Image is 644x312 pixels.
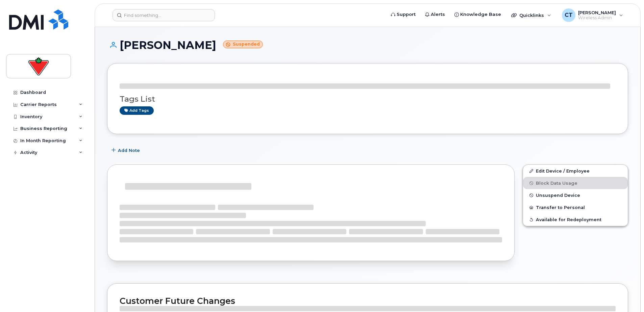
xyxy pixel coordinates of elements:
button: Available for Redeployment [523,213,628,226]
h1: [PERSON_NAME] [107,39,628,51]
span: Add Note [118,147,140,154]
a: Edit Device / Employee [523,165,628,177]
span: Unsuspend Device [536,193,580,198]
a: Add tags [120,106,154,115]
button: Unsuspend Device [523,189,628,201]
button: Block Data Usage [523,177,628,189]
h3: Tags List [120,95,616,103]
span: Available for Redeployment [536,217,601,222]
small: Suspended [223,41,263,48]
h2: Customer Future Changes [120,296,616,306]
button: Add Note [107,144,146,156]
button: Transfer to Personal [523,201,628,213]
